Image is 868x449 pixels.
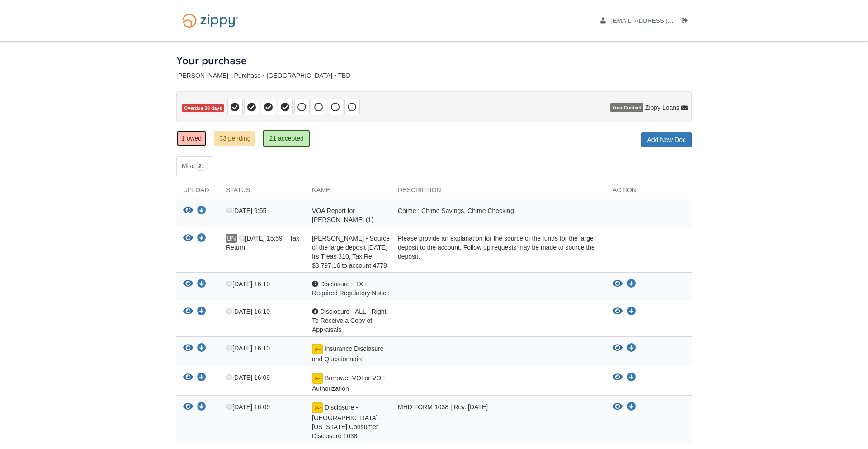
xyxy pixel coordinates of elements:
[183,234,193,243] button: View Brittney Nolan - Source of the large deposit July 25, 2025 Irs Treas 310, Tax Ref $3,797.16 ...
[197,345,206,352] a: Download Insurance Disclosure and Questionnaire
[627,280,636,288] a: Download Disclosure - TX - Required Regulatory Notice
[611,17,715,24] span: brittanynolan30@gmail.com
[645,103,679,112] span: Zippy Loans
[312,345,384,363] span: Insurance Disclosure and Questionnaire
[312,207,373,223] span: VOA Report for [PERSON_NAME] (1)
[391,206,606,224] div: Chime : Chime Savings, Chime Checking
[391,185,606,199] div: Description
[197,281,206,288] a: Download Disclosure - TX - Required Regulatory Notice
[176,9,244,32] img: Logo
[183,307,193,317] button: View Disclosure - ALL - Right To Receive a Copy of Appraisals
[682,17,692,26] a: Log out
[197,235,206,242] a: Download Brittney Nolan - Source of the large deposit July 25, 2025 Irs Treas 310, Tax Ref $3,797...
[613,344,623,353] button: View Insurance Disclosure and Questionnaire
[226,235,299,251] span: [DATE] 15:59 – Tax Return
[627,403,636,411] a: Download Disclosure - TX - Texas Consumer Disclosure 1038
[312,404,382,440] span: Disclosure - [GEOGRAPHIC_DATA] - [US_STATE] Consumer Disclosure 1038
[226,374,270,381] span: [DATE] 16:09
[600,17,715,26] a: edit profile
[391,234,606,270] div: Please provide an explanation for the source of the funds for the large deposit to the account. F...
[613,373,623,382] button: View Borrower VOI or VOE Authorization
[197,308,206,316] a: Download Disclosure - ALL - Right To Receive a Copy of Appraisals
[226,280,270,288] span: [DATE] 16:10
[226,345,270,352] span: [DATE] 16:10
[176,131,207,146] a: 1 owed
[219,185,305,199] div: Status
[176,55,247,66] h1: Your purchase
[391,402,606,440] div: MHD FORM 1038 | Rev. [DATE]
[312,308,386,333] span: Disclosure - ALL - Right To Receive a Copy of Appraisals
[183,279,193,289] button: View Disclosure - TX - Required Regulatory Notice
[312,280,390,297] span: Disclosure - TX - Required Regulatory Notice
[176,185,219,199] div: Upload
[613,307,623,316] button: View Disclosure - ALL - Right To Receive a Copy of Appraisals
[183,402,193,412] button: View Disclosure - TX - Texas Consumer Disclosure 1038
[305,185,391,199] div: Name
[176,72,692,80] div: [PERSON_NAME] - Purchase • [GEOGRAPHIC_DATA] • TBD
[176,156,213,176] a: Misc
[627,374,636,381] a: Download Borrower VOI or VOE Authorization
[312,374,385,392] span: Borrower VOI or VOE Authorization
[263,130,309,147] a: 21 accepted
[226,207,266,214] span: [DATE] 9:55
[312,373,323,384] img: Document accepted
[613,402,623,411] button: View Disclosure - TX - Texas Consumer Disclosure 1038
[183,373,193,383] button: View Borrower VOI or VOE Authorization
[197,208,206,215] a: Download VOA Report for Brittney Nolan (1)
[197,374,206,382] a: Download Borrower VOI or VOE Authorization
[226,234,237,243] span: BN
[641,132,692,147] a: Add New Doc
[606,185,692,199] div: Action
[195,162,208,171] span: 21
[183,344,193,353] button: View Insurance Disclosure and Questionnaire
[182,104,224,113] span: Overdue 28 days
[312,402,323,413] img: Document accepted
[627,345,636,352] a: Download Insurance Disclosure and Questionnaire
[226,403,270,411] span: [DATE] 16:09
[312,344,323,354] img: Document accepted
[312,235,390,269] span: [PERSON_NAME] - Source of the large deposit [DATE] Irs Treas 310, Tax Ref $3,797.16 to account 4778
[613,279,623,288] button: View Disclosure - TX - Required Regulatory Notice
[183,206,193,216] button: View VOA Report for Brittney Nolan (1)
[197,404,206,411] a: Download Disclosure - TX - Texas Consumer Disclosure 1038
[610,103,643,112] span: Your Contact
[627,308,636,315] a: Download Disclosure - ALL - Right To Receive a Copy of Appraisals
[226,308,270,315] span: [DATE] 16:10
[214,131,255,146] a: 33 pending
